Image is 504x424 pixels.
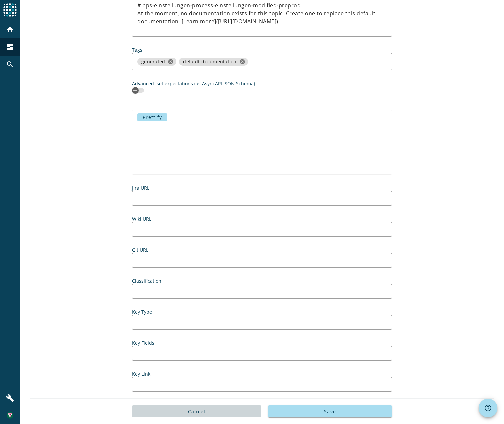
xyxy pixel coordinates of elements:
span: generated [141,58,165,65]
button: Cancel [132,405,261,417]
label: Advanced: set expectations (as AsyncAPI JSON Schema) [132,80,392,87]
mat-icon: home [6,26,14,34]
span: Cancel [188,408,206,415]
mat-icon: dashboard [6,43,14,51]
button: Save [268,405,392,417]
label: Key Link [132,371,392,377]
label: Jira URL [132,185,392,191]
label: Key Type [132,309,392,315]
label: Git URL [132,247,392,253]
mat-icon: build [6,394,14,402]
label: Classification [132,278,392,284]
mat-icon: cancel [168,59,174,65]
mat-icon: cancel [239,59,245,65]
span: default-documentation [183,58,236,65]
span: Save [324,408,336,415]
img: 5ba4e083c89e3dd1cb8d0563bab23dbc [7,412,13,419]
mat-icon: search [6,60,14,68]
label: Wiki URL [132,216,392,222]
label: Tags [132,47,392,53]
img: spoud-logo.svg [3,3,17,17]
mat-icon: help_outline [484,404,492,412]
label: Key Fields [132,340,392,346]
